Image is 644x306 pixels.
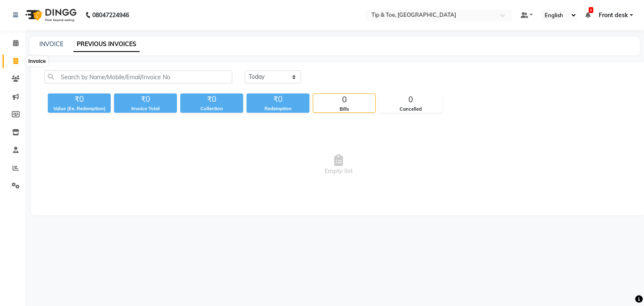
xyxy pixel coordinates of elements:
[247,93,309,105] div: ₹0
[599,11,628,20] span: Front desk
[44,70,232,83] input: Search by Name/Mobile/Email/Invoice No
[114,105,177,112] div: Invoice Total
[39,40,63,48] a: INVOICE
[73,37,140,52] a: PREVIOUS INVOICES
[313,106,375,113] div: Bills
[313,94,375,106] div: 0
[585,11,590,19] a: 3
[21,3,79,27] img: logo
[92,3,129,27] b: 08047224946
[379,94,441,106] div: 0
[48,93,111,105] div: ₹0
[180,105,243,112] div: Collection
[180,93,243,105] div: ₹0
[247,105,309,112] div: Redemption
[48,105,111,112] div: Value (Ex. Redemption)
[379,106,441,113] div: Cancelled
[26,56,48,66] div: Invoice
[114,93,177,105] div: ₹0
[44,123,633,207] span: Empty list
[589,7,593,13] span: 3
